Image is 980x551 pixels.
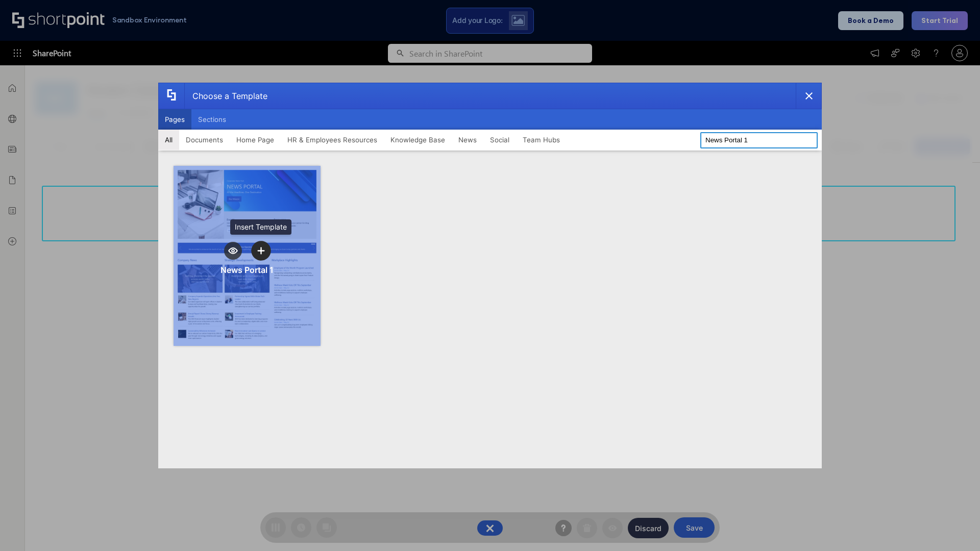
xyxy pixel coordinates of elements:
[220,265,274,275] div: News Portal 1
[191,109,233,130] button: Sections
[179,130,230,150] button: Documents
[158,109,191,130] button: Pages
[700,132,818,148] input: Search
[230,130,281,150] button: Home Page
[281,130,384,150] button: HR & Employees Resources
[158,83,822,468] div: template selector
[184,83,267,109] div: Choose a Template
[452,130,483,150] button: News
[516,130,567,150] button: Team Hubs
[384,130,452,150] button: Knowledge Base
[158,130,179,150] button: All
[483,130,516,150] button: Social
[929,502,980,551] iframe: Chat Widget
